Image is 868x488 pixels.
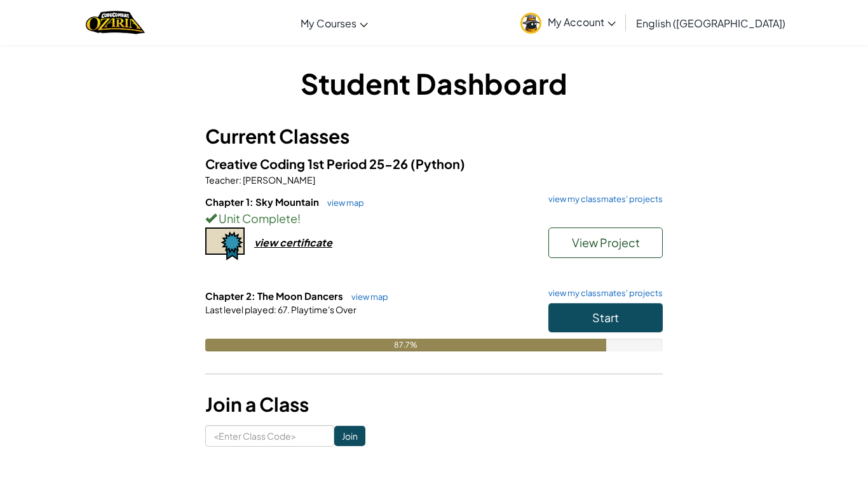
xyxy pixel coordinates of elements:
img: certificate-icon.png [205,227,245,261]
span: Chapter 2: The Moon Dancers [205,290,345,302]
span: Chapter 1: Sky Mountain [205,196,321,208]
div: view certificate [254,236,332,249]
span: View Project [572,235,640,250]
div: 87.7% [205,339,606,351]
span: [PERSON_NAME] [241,174,315,186]
span: Unit Complete [217,211,297,226]
span: Creative Coding 1st Period 25-26 [205,156,410,172]
button: Start [548,303,663,332]
h3: Join a Class [205,390,663,419]
span: Playtime's Over [290,304,356,315]
a: view my classmates' projects [542,289,663,297]
a: My Account [514,3,622,43]
h1: Student Dashboard [205,64,663,103]
a: My Courses [294,6,374,40]
a: view map [321,198,364,208]
span: : [274,304,276,315]
input: Join [334,426,365,446]
span: Teacher [205,174,239,186]
span: Last level played [205,304,274,315]
img: Home [86,10,145,36]
a: view my classmates' projects [542,195,663,203]
input: <Enter Class Code> [205,425,334,447]
span: ! [297,211,301,226]
span: (Python) [410,156,465,172]
span: 67. [276,304,290,315]
a: view certificate [205,236,332,249]
span: My Account [548,15,616,29]
a: Ozaria by CodeCombat logo [86,10,145,36]
a: English ([GEOGRAPHIC_DATA]) [630,6,792,40]
h3: Current Classes [205,122,663,151]
a: view map [345,292,388,302]
span: : [239,174,241,186]
span: Start [592,310,619,325]
button: View Project [548,227,663,258]
span: English ([GEOGRAPHIC_DATA]) [636,17,785,30]
img: avatar [520,13,541,34]
span: My Courses [301,17,356,30]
